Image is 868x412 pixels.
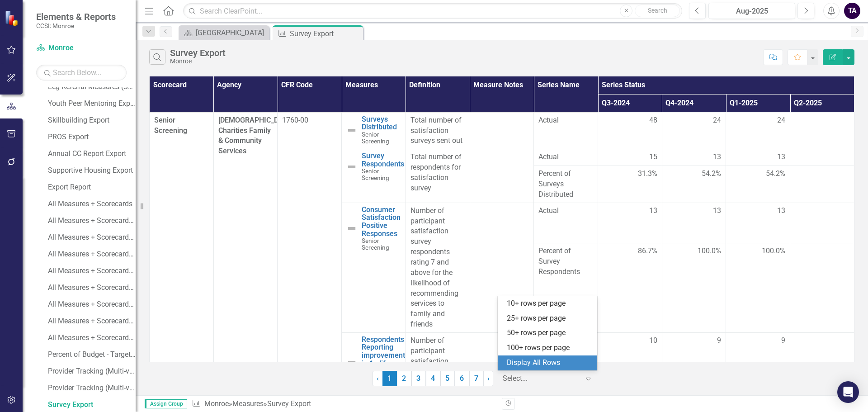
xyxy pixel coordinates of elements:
a: 4 [426,371,440,386]
a: All Measures + Scorecards 2of2 as of [DATE] [46,280,136,295]
td: Double-Click to Edit [790,149,854,166]
span: 13 [713,152,721,162]
a: 3 [411,371,426,386]
div: All Measures + Scorecards [48,200,136,208]
div: All Measures + Scorecards 1of2 as of [DATE] [48,267,136,275]
td: Double-Click to Edit Right Click for Context Menu [342,112,406,149]
p: Total number of respondents for satisfaction survey [410,152,465,193]
td: Double-Click to Edit [470,112,534,149]
td: Double-Click to Edit Right Click for Context Menu [342,149,406,203]
a: Respondents Reporting improvement in 1+ life area [362,336,405,375]
td: Double-Click to Edit [726,149,790,166]
td: Double-Click to Edit [790,332,854,386]
span: 24 [777,115,785,126]
button: Aug-2025 [708,3,795,19]
a: PROS Export [46,130,136,144]
a: 2 [397,371,411,386]
a: All Measures + Scorecards 2of2 as of [DATE] [46,314,136,328]
a: Surveys Distributed [362,115,401,131]
span: 31.3% [638,169,657,179]
div: Annual CC Report Export [48,150,136,158]
a: Export Report [46,180,136,194]
td: Double-Click to Edit [598,112,662,149]
span: Assign Group [145,399,187,408]
a: All Measures + Scorecards (need 2024) (BL test) [46,230,136,245]
a: Monroe [36,43,127,53]
span: › [487,374,490,383]
span: 100.0% [762,246,785,256]
div: Skillbuilding Export [48,116,136,124]
span: Senior Screening [362,131,389,145]
td: Double-Click to Edit [662,149,726,166]
div: All Measures + Scorecards 1of2 as of [DATE] [48,300,136,308]
a: 7 [469,371,484,386]
img: Not Defined [346,125,357,136]
div: Display All Rows [507,358,592,368]
div: Percent of Budget - Target 6 as of [DATE] [48,350,136,359]
td: Double-Click to Edit [406,112,470,149]
a: Leg Referral Measures (Semi-Annual) [46,80,136,94]
div: Provider Tracking (Multi-view) (no blanks) [48,367,136,375]
td: Double-Click to Edit [790,203,854,243]
div: Aug-2025 [712,6,792,17]
a: 6 [455,371,469,386]
div: All Measures + Scorecards (BL working) [48,250,136,258]
td: Double-Click to Edit [470,149,534,203]
div: PROS Export [48,133,136,141]
strong: [DEMOGRAPHIC_DATA] Charities Family & Community Services [218,116,294,156]
a: Survey Respondents [362,152,404,168]
td: Double-Click to Edit [726,203,790,243]
td: Double-Click to Edit [662,112,726,149]
div: Number of participant satisfaction survey respondents rating 7 and above for the likelihood of re... [410,206,465,330]
div: 100+ rows per page [507,343,592,353]
a: Percent of Budget - Target 6 as of [DATE] [46,347,136,362]
td: Double-Click to Edit [726,112,790,149]
div: Monroe [170,58,226,65]
td: Double-Click to Edit [534,203,598,243]
td: Double-Click to Edit [790,112,854,149]
img: ClearPoint Strategy [5,10,20,26]
td: Double-Click to Edit [406,203,470,332]
span: ‹ [377,374,379,383]
a: 5 [440,371,455,386]
div: 10+ rows per page [507,298,592,309]
span: Percent of Surveys Distributed [538,169,593,200]
button: TA [844,3,860,19]
td: Double-Click to Edit [598,149,662,166]
div: Youth Peer Mentoring Export [48,99,136,108]
span: 1 [382,371,397,386]
div: Survey Export [170,48,226,58]
span: 13 [777,206,785,216]
td: Double-Click to Edit [406,149,470,203]
div: Supportive Housing Export [48,166,136,175]
a: All Measures + Scorecards (need 2024) [46,213,136,228]
span: Senior Screening [362,167,389,181]
a: Provider Tracking (Multi-view) (no blanks) [46,364,136,379]
span: Actual [538,206,593,216]
span: 24 [713,115,721,126]
div: Open Intercom Messenger [837,381,859,403]
span: 13 [777,152,785,162]
a: Survey Export [46,398,136,412]
span: 10 [649,336,657,346]
div: Survey Export [290,28,361,39]
div: 50+ rows per page [507,328,592,338]
a: Monroe [204,399,229,408]
span: Actual [538,152,593,162]
span: Search [648,7,667,14]
a: All Measures + Scorecards (BL working) [46,247,136,261]
span: Senior Screening [154,116,187,135]
div: Total number of satisfaction surveys sent out [410,115,465,147]
img: Not Defined [346,161,357,172]
a: All Measures + Scorecards [46,197,136,211]
button: Search [635,5,680,17]
span: Percent of Survey Respondents [538,246,593,277]
span: 100.0% [698,246,721,256]
div: Survey Export [267,399,311,408]
td: Double-Click to Edit [598,203,662,243]
a: Supportive Housing Export [46,163,136,178]
span: 48 [649,115,657,126]
span: 54.2% [766,169,785,179]
input: Search Below... [36,65,127,81]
